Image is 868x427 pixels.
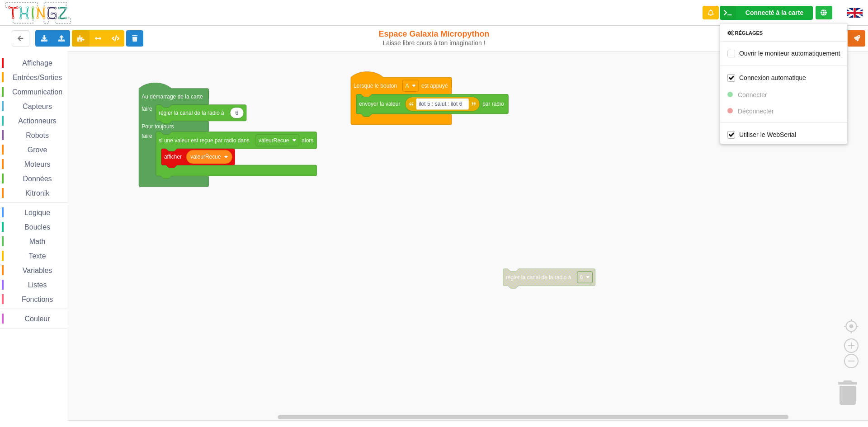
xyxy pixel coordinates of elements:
text: ilot 5 : salut : ilot 6 [419,101,462,107]
text: Lorsque le bouton [354,83,397,89]
span: Variables [21,267,54,274]
div: Réglages [720,30,847,36]
text: par radio [482,101,504,107]
img: gb.png [847,8,863,18]
span: Communication [11,88,64,96]
span: Fonctions [20,296,54,303]
span: Entrées/Sorties [11,74,63,81]
span: Capteurs [21,103,53,110]
text: faire [142,133,152,139]
text: 6 [236,110,239,116]
label: Utiliser le WebSerial [727,131,796,138]
text: est appuyé [421,83,448,89]
text: régler la canal de la radio à [506,274,571,280]
text: valeurRecue [190,154,221,160]
span: Données [22,175,53,183]
div: Laisse libre cours à ton imagination ! [359,39,510,47]
span: Kitronik [24,189,51,197]
span: Robots [24,131,50,139]
text: faire [142,106,152,112]
label: Ouvrir le moniteur automatiquement [727,49,840,57]
img: thingz_logo.png [4,1,72,25]
span: Math [28,238,47,245]
div: Connecté à la carte [745,9,803,16]
text: si une valeur est reçue par radio dans [159,137,250,143]
span: Listes [27,281,48,289]
text: afficher [164,154,182,160]
text: envoyer la valeur [359,101,400,107]
span: Grove [26,146,49,154]
text: Pour toujours [142,123,174,130]
div: Tu es connecté au serveur de création de Thingz [816,6,832,19]
text: valeurRecue [259,137,289,143]
span: Logique [23,209,52,216]
div: Ta base fonctionne bien ! [720,6,813,20]
text: régler la canal de la radio à [159,110,224,116]
label: Connexion automatique [727,74,806,81]
span: Texte [27,252,47,260]
span: Actionneurs [17,117,58,125]
span: Couleur [24,315,52,323]
span: Affichage [21,59,53,67]
text: Au démarrage de la carte [142,94,203,100]
span: Moteurs [23,160,52,168]
text: A [406,83,409,89]
div: Espace Galaxia Micropython [359,29,510,47]
span: Boucles [23,223,52,231]
text: alors [302,137,313,143]
text: 6 [580,274,583,280]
